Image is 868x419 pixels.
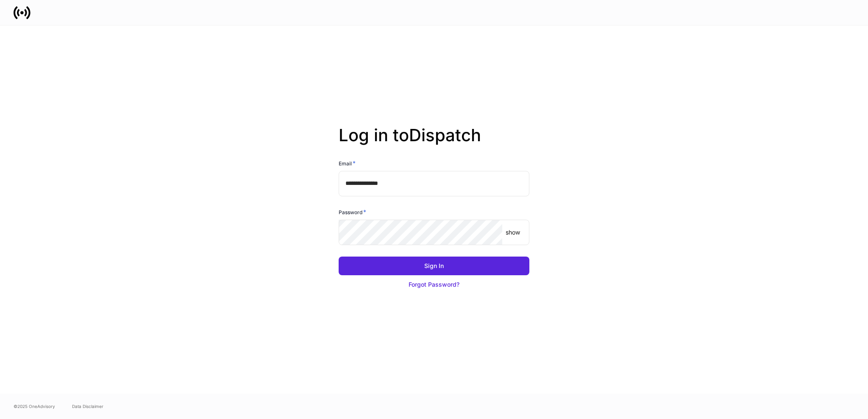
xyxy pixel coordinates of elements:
span: © 2025 OneAdvisory [14,403,55,410]
h6: Email [339,159,356,168]
h6: Password [339,208,366,216]
button: Sign In [339,257,529,275]
h2: Log in to Dispatch [339,125,529,159]
a: Data Disclaimer [72,403,103,410]
button: Forgot Password? [339,275,529,294]
div: Sign In [424,262,444,270]
p: show [506,228,520,237]
div: Forgot Password? [409,280,459,289]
